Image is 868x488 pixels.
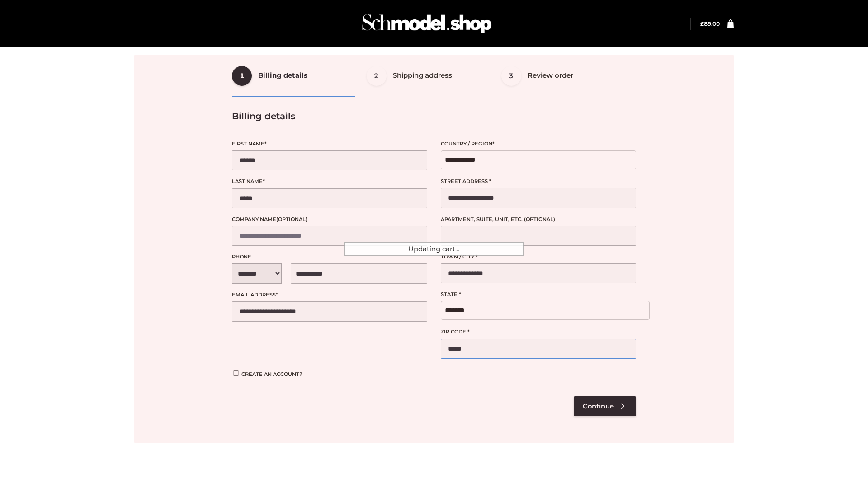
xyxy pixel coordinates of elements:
span: £ [700,20,704,27]
img: Schmodel Admin 964 [359,6,495,42]
div: Updating cart... [344,242,524,256]
a: £89.00 [700,20,720,27]
bdi: 89.00 [700,20,720,27]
